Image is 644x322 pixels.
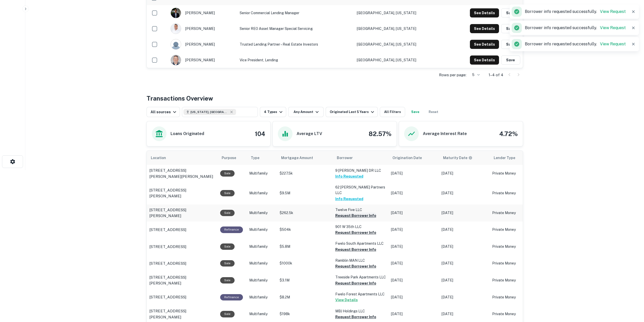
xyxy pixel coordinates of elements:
[222,155,243,161] span: Purpose
[600,25,626,30] a: View Request
[354,52,445,68] td: [GEOGRAPHIC_DATA], [US_STATE]
[468,71,481,79] div: 5
[333,151,388,165] th: Borrower
[147,151,218,165] th: Location
[280,261,330,266] p: $1000k
[335,297,358,303] button: View Details
[149,187,215,199] a: [STREET_ADDRESS][PERSON_NAME]
[439,151,490,165] th: Maturity dates displayed may be estimated. Please contact the lender for the most accurate maturi...
[149,294,215,300] a: [STREET_ADDRESS]
[297,131,322,137] h6: Average LTV
[149,274,215,286] a: [STREET_ADDRESS][PERSON_NAME]
[391,227,437,232] p: [DATE]
[442,210,487,216] p: [DATE]
[326,107,378,117] button: Originated Last 5 Years
[492,278,533,283] p: Private Money
[237,21,354,36] td: Senior REO Asset Manager Special Servicing
[619,281,644,306] div: Chat Widget
[220,294,243,300] div: This loan purpose was for refinancing
[335,224,386,230] p: 901 W 35th LLC
[249,278,275,283] p: Multifamily
[492,244,533,249] p: Private Money
[220,311,235,317] div: Sale
[335,274,386,280] p: Treeside Park Apartments LLC
[391,191,437,196] p: [DATE]
[443,155,472,161] div: Maturity dates displayed may be estimated. Please contact the lender for the most accurate maturi...
[249,227,275,232] p: Multifamily
[280,191,330,196] p: $9.5M
[335,184,386,196] p: 62 [PERSON_NAME] Partners LLC
[280,171,330,176] p: $227.5k
[280,278,330,283] p: $3.1M
[147,94,213,103] h4: Transactions Overview
[442,278,487,283] p: [DATE]
[407,107,423,117] button: Save your search to get updates of matches that match your search criteria.
[600,42,626,46] a: View Request
[149,294,186,300] p: [STREET_ADDRESS]
[281,155,320,161] span: Mortgage Amount
[249,171,275,176] p: Multifamily
[391,244,437,249] p: [DATE]
[149,227,215,233] a: [STREET_ADDRESS]
[337,155,353,161] span: Borrower
[443,155,467,161] h6: Maturity Date
[391,311,437,317] p: [DATE]
[149,244,186,250] p: [STREET_ADDRESS]
[442,261,487,266] p: [DATE]
[249,191,275,196] p: Multifamily
[335,230,376,236] button: Request Borrower Info
[335,280,376,286] button: Request Borrower Info
[335,196,363,202] button: Info Requested
[288,107,324,117] button: Any Amount
[280,227,330,232] p: $504k
[335,241,386,246] p: Fwelo South Apartments LLC
[171,39,181,49] img: 9c8pery4andzj6ohjkjp54ma2
[391,295,437,300] p: [DATE]
[492,171,533,176] p: Private Money
[237,5,354,21] td: Senior Commercial Lending Manager
[280,311,330,317] p: $198k
[149,167,215,179] a: [STREET_ADDRESS][PERSON_NAME][PERSON_NAME]
[391,171,437,176] p: [DATE]
[439,72,466,78] p: Rows per page:
[354,21,445,36] td: [GEOGRAPHIC_DATA], [US_STATE]
[600,9,626,14] a: View Request
[490,151,535,165] th: Lender Type
[237,36,354,52] td: Trusted Lending Partner – Real Estate Investors
[380,107,405,117] button: All Filters
[249,311,275,317] p: Multifamily
[525,41,626,47] p: Borrower info requested successfully.
[249,261,275,266] p: Multifamily
[277,151,333,165] th: Mortgage Amount
[388,151,439,165] th: Origination Date
[442,227,487,232] p: [DATE]
[489,72,503,78] p: 1–4 of 4
[171,24,181,34] img: 1673277363070
[501,24,520,33] button: Save
[369,129,391,138] h4: 82.57%
[171,8,181,18] img: 1714684620901
[492,261,533,266] p: Private Money
[149,260,186,267] p: [STREET_ADDRESS]
[492,210,533,216] p: Private Money
[335,263,376,269] button: Request Borrower Info
[280,295,330,300] p: $8.2M
[335,173,363,179] button: Info Requested
[151,109,178,115] div: All sources
[443,155,479,161] span: Maturity dates displayed may be estimated. Please contact the lender for the most accurate maturi...
[220,243,235,250] div: Sale
[335,314,376,320] button: Request Borrower Info
[335,291,386,297] p: Fwelo Forest Apartments LLC
[492,311,533,317] p: Private Money
[330,109,376,115] div: Originated Last 5 Years
[149,260,215,267] a: [STREET_ADDRESS]
[149,308,215,320] a: [STREET_ADDRESS][PERSON_NAME]
[171,55,181,65] img: 1644686166816
[391,261,437,266] p: [DATE]
[171,55,235,65] div: [PERSON_NAME]
[255,129,265,138] h4: 104
[147,107,180,117] button: All sources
